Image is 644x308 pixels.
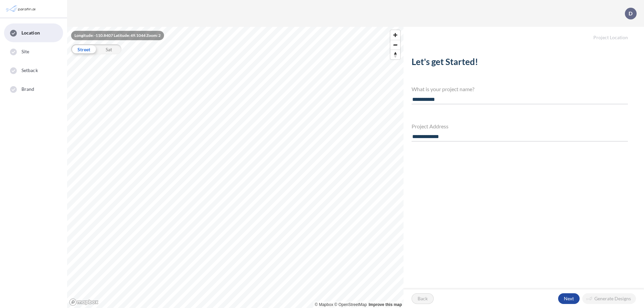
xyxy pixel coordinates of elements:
[67,27,404,308] canvas: Map
[412,86,628,92] h4: What is your project name?
[390,50,400,59] button: Reset bearing to north
[390,30,400,40] button: Zoom in
[629,10,633,16] p: D
[21,86,35,93] span: Brand
[390,50,400,59] span: Reset bearing to north
[71,44,96,54] div: Street
[412,57,628,70] h2: Let's get Started!
[404,27,644,41] h5: Project Location
[315,302,333,307] a: Mapbox
[71,31,164,40] div: Longitude: -110.8407 Latitude: 49.1044 Zoom: 2
[96,44,121,54] div: Sat
[390,40,400,50] span: Zoom out
[21,48,29,55] span: Site
[390,40,400,50] button: Zoom out
[334,302,367,307] a: OpenStreetMap
[5,3,38,15] img: Parafin
[558,293,580,304] button: Next
[412,123,628,129] h4: Project Address
[21,29,40,36] span: Location
[369,302,402,307] a: Improve this map
[564,295,574,302] p: Next
[21,67,38,74] span: Setback
[69,298,99,306] a: Mapbox homepage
